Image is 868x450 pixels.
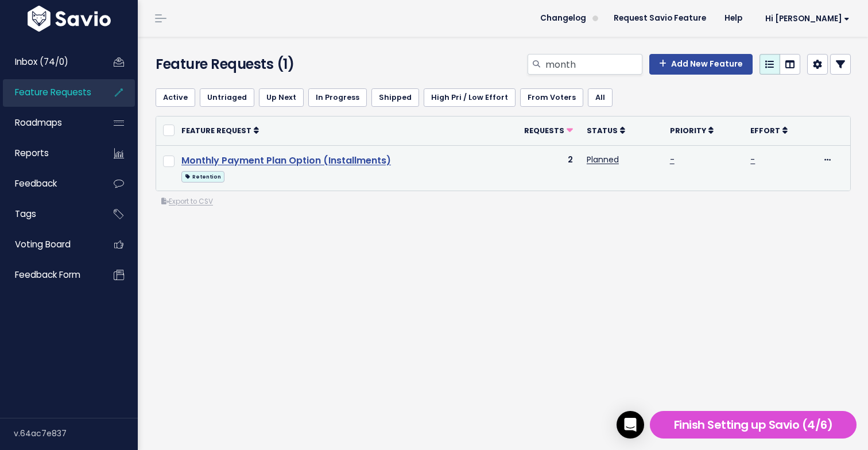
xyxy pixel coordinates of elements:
input: Search features... [544,54,642,75]
a: Export to CSV [161,197,213,206]
span: Feedback [15,177,57,189]
a: High Pri / Low Effort [424,88,516,107]
h5: Finish Setting up Savio (4/6) [655,416,851,433]
a: Inbox (74/0) [3,49,95,75]
a: Up Next [259,88,304,107]
td: 2 [492,145,580,190]
a: - [750,154,755,165]
span: Retention [181,171,224,183]
span: Feature Requests [15,86,91,98]
a: Monthly Payment Plan Option (Installments) [181,154,391,167]
a: Help [715,10,751,27]
a: Feedback form [3,262,95,288]
a: All [588,88,613,107]
a: Reports [3,140,95,166]
a: Active [156,88,195,107]
span: Feature Request [181,126,251,135]
a: Tags [3,201,95,227]
span: Hi [PERSON_NAME] [765,14,850,23]
span: Tags [15,208,36,220]
span: Effort [750,126,780,135]
span: Changelog [540,14,586,22]
a: Add New Feature [649,54,753,75]
span: Inbox (74/0) [15,56,68,68]
a: From Voters [520,88,583,107]
span: Roadmaps [15,117,62,129]
a: Feature Requests [3,79,95,106]
a: Untriaged [200,88,254,107]
a: Status [587,125,625,136]
a: Priority [670,125,714,136]
a: Request Savio Feature [604,10,715,27]
span: Feedback form [15,269,80,281]
a: Voting Board [3,231,95,258]
h4: Feature Requests (1) [156,54,376,75]
span: Priority [670,126,706,135]
a: Feature Request [181,125,259,136]
ul: Filter feature requests [156,88,851,107]
a: Retention [181,169,224,183]
a: Effort [750,125,788,136]
span: Status [587,126,618,135]
a: In Progress [308,88,367,107]
a: Feedback [3,170,95,197]
a: Hi [PERSON_NAME] [751,10,859,28]
a: Planned [587,154,619,165]
a: Shipped [371,88,419,107]
img: logo-white.9d6f32f41409.svg [25,6,114,32]
div: Open Intercom Messenger [617,411,644,439]
span: Requests [524,126,564,135]
span: Voting Board [15,238,71,250]
a: - [670,154,675,165]
div: v.64ac7e837 [14,418,138,448]
a: Roadmaps [3,110,95,136]
span: Reports [15,147,49,159]
a: Requests [524,125,573,136]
